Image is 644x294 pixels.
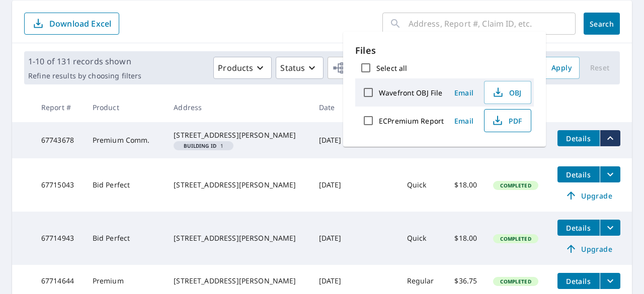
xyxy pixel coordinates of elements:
[328,57,384,79] button: Orgs
[311,212,352,265] td: [DATE]
[491,115,523,127] span: PDF
[557,241,620,257] a: Upgrade
[557,273,600,289] button: detailsBtn-67714644
[311,122,352,158] td: [DATE]
[600,130,620,146] button: filesDropdownBtn-67743678
[452,88,476,97] span: Email
[557,130,600,146] button: detailsBtn-67743678
[484,109,531,132] button: PDF
[174,276,302,286] div: [STREET_ADDRESS][PERSON_NAME]
[494,182,537,189] span: Completed
[174,130,302,140] div: [STREET_ADDRESS][PERSON_NAME]
[85,92,166,122] th: Product
[178,143,229,148] span: 1
[33,92,85,122] th: Report #
[28,55,141,67] p: 1-10 of 131 records shown
[33,158,85,212] td: 67715043
[379,116,444,126] label: ECPremium Report
[49,18,111,29] p: Download Excel
[600,220,620,236] button: filesDropdownBtn-67714943
[494,235,537,242] span: Completed
[85,212,166,265] td: Bid Perfect
[445,158,486,212] td: $18.00
[280,62,305,74] p: Status
[563,134,594,143] span: Details
[174,233,302,243] div: [STREET_ADDRESS][PERSON_NAME]
[379,88,442,97] label: Wavefront OBJ File
[184,143,216,148] em: Building ID
[399,158,445,212] td: Quick
[174,180,302,190] div: [STREET_ADDRESS][PERSON_NAME]
[85,158,166,212] td: Bid Perfect
[600,166,620,182] button: filesDropdownBtn-67715043
[494,278,537,285] span: Completed
[448,85,480,101] button: Email
[355,44,534,57] p: Files
[557,166,600,182] button: detailsBtn-67715043
[33,212,85,265] td: 67714943
[592,19,612,29] span: Search
[399,212,445,265] td: Quick
[557,220,600,236] button: detailsBtn-67714943
[563,170,594,179] span: Details
[551,62,572,74] span: Apply
[332,62,366,74] span: Orgs
[543,57,580,79] button: Apply
[445,212,486,265] td: $18.00
[452,116,476,126] span: Email
[311,158,352,212] td: [DATE]
[600,273,620,289] button: filesDropdownBtn-67714644
[584,13,620,35] button: Search
[409,10,576,38] input: Address, Report #, Claim ID, etc.
[376,63,407,73] label: Select all
[24,13,119,35] button: Download Excel
[557,187,620,204] a: Upgrade
[484,81,531,104] button: OBJ
[166,92,310,122] th: Address
[218,62,253,74] p: Products
[563,243,614,255] span: Upgrade
[276,57,324,79] button: Status
[448,113,480,129] button: Email
[563,276,594,286] span: Details
[491,86,523,99] span: OBJ
[85,122,166,158] td: Premium Comm.
[563,189,614,202] span: Upgrade
[28,71,141,80] p: Refine results by choosing filters
[563,223,594,233] span: Details
[33,122,85,158] td: 67743678
[311,92,352,122] th: Date
[213,57,272,79] button: Products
